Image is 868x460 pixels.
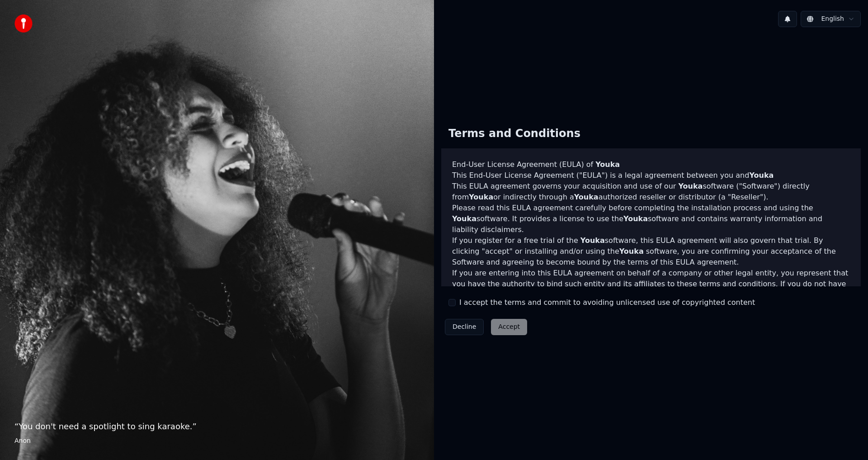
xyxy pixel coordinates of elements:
[14,14,33,33] img: youka
[452,268,850,311] p: If you are entering into this EULA agreement on behalf of a company or other legal entity, you re...
[623,214,648,223] span: Youka
[14,436,420,446] footer: Anon
[580,236,605,245] span: Youka
[452,214,476,223] span: Youka
[452,235,850,268] p: If you register for a free trial of the software, this EULA agreement will also govern that trial...
[749,171,774,180] span: Youka
[14,420,420,433] p: “ You don't need a spotlight to sing karaoke. ”
[452,181,850,203] p: This EULA agreement governs your acquisition and use of our software ("Software") directly from o...
[595,160,620,169] span: Youka
[469,193,493,201] span: Youka
[441,119,588,148] div: Terms and Conditions
[452,159,850,170] h3: End-User License Agreement (EULA) of
[452,203,850,235] p: Please read this EULA agreement carefully before completing the installation process and using th...
[619,247,644,256] span: Youka
[445,319,484,335] button: Decline
[574,193,599,201] span: Youka
[459,297,755,308] label: I accept the terms and commit to avoiding unlicensed use of copyrighted content
[678,182,703,190] span: Youka
[452,170,850,181] p: This End-User License Agreement ("EULA") is a legal agreement between you and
